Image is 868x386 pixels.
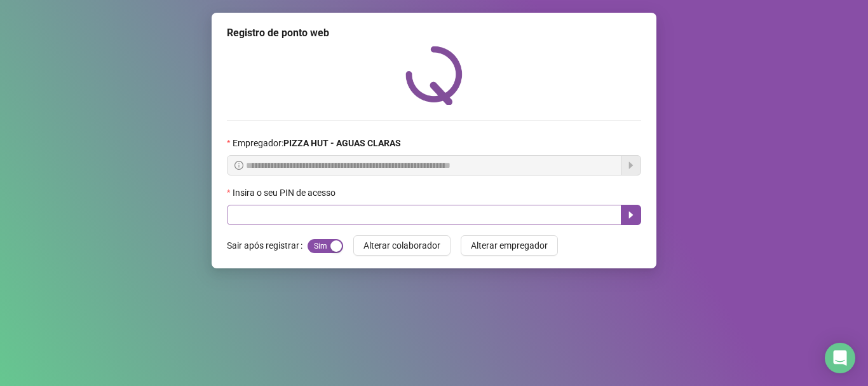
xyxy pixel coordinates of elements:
label: Sair após registrar [227,235,308,256]
div: Registro de ponto web [227,25,641,41]
strong: PIZZA HUT - AGUAS CLARAS [283,138,401,148]
span: Alterar colaborador [363,238,440,252]
img: QRPoint [405,46,463,105]
label: Insira o seu PIN de acesso [227,186,344,200]
div: Open Intercom Messenger [825,343,855,373]
button: Alterar colaborador [353,235,451,256]
span: info-circle [234,161,243,170]
button: Alterar empregador [461,235,558,256]
span: Empregador : [233,136,401,150]
span: Alterar empregador [471,238,548,252]
span: caret-right [626,210,636,220]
